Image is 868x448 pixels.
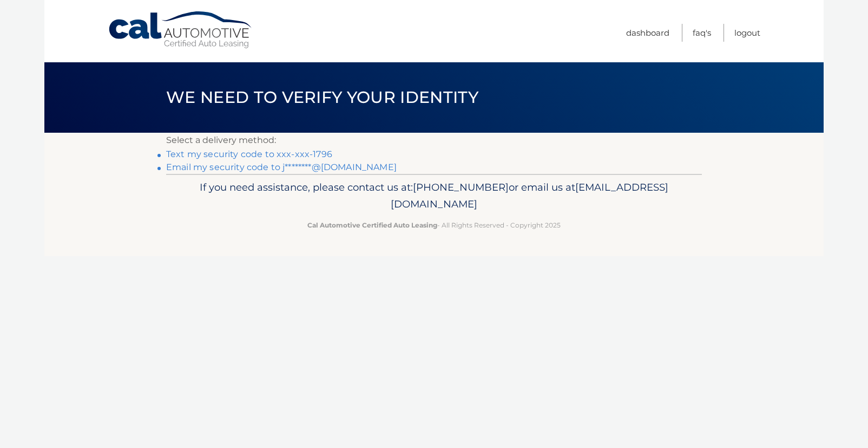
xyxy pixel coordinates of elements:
[166,87,478,107] span: We need to verify your identity
[693,24,711,42] a: FAQ's
[173,179,695,213] p: If you need assistance, please contact us at: or email us at
[734,24,760,42] a: Logout
[166,149,332,159] a: Text my security code to xxx-xxx-1796
[166,133,702,148] p: Select a delivery method:
[307,221,437,229] strong: Cal Automotive Certified Auto Leasing
[166,162,397,172] a: Email my security code to j********@[DOMAIN_NAME]
[626,24,669,42] a: Dashboard
[108,11,254,49] a: Cal Automotive
[413,181,509,193] span: [PHONE_NUMBER]
[173,219,695,231] p: - All Rights Reserved - Copyright 2025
